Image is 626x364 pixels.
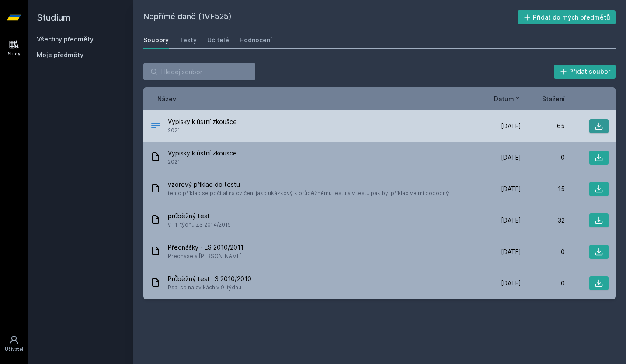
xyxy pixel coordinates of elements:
div: Učitelé [207,36,229,45]
button: Datum [494,94,521,103]
a: Uživatel [2,330,26,357]
div: 65 [521,122,565,130]
span: [DATE] [501,216,521,225]
button: Název [157,94,176,103]
a: Všechny předměty [37,35,94,43]
div: 15 [521,185,565,193]
a: Hodnocení [240,31,272,49]
span: [DATE] [501,153,521,162]
span: vzorový příklad do testu [168,180,449,189]
div: 32 [521,216,565,225]
a: Učitelé [207,31,229,49]
span: Přednášela [PERSON_NAME] [168,252,243,261]
span: tento příklad se počítal na cvičení jako ukázkový k průběžnému testu a v testu pak byl příklad ve... [168,189,449,198]
button: Přidat soubor [554,65,616,79]
button: Přidat do mých předmětů [518,10,616,24]
input: Hledej soubor [143,63,255,80]
span: Psal se na cvikách v 9. týdnu [168,283,251,292]
span: Výpisky k ústní zkoušce [168,149,237,158]
span: Přednášky - LS 2010/2011 [168,243,243,252]
span: Průběžný test LS 2010/2010 [168,275,251,283]
span: průběžný test [168,212,231,220]
div: 0 [521,153,565,162]
div: Soubory [143,36,169,45]
span: Moje předměty [37,51,83,59]
span: [DATE] [501,122,521,130]
span: 2021 [168,126,237,135]
h2: Nepřímé daně (1VF525) [143,10,518,24]
div: Hodnocení [240,36,272,45]
span: 2021 [168,158,237,166]
div: 0 [521,247,565,256]
a: Testy [179,31,197,49]
span: v 11. týdnu ZS 2014/2015 [168,220,231,229]
span: Výpisky k ústní zkoušce [168,117,237,126]
span: [DATE] [501,247,521,256]
button: Stažení [542,94,565,103]
div: 0 [521,279,565,288]
a: Soubory [143,31,169,49]
div: Testy [179,36,197,45]
span: [DATE] [501,185,521,193]
a: Study [2,35,26,62]
span: [DATE] [501,279,521,288]
div: Study [8,51,21,57]
span: Datum [494,94,514,103]
div: .DOCX [150,120,161,133]
div: Uživatel [5,346,23,353]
